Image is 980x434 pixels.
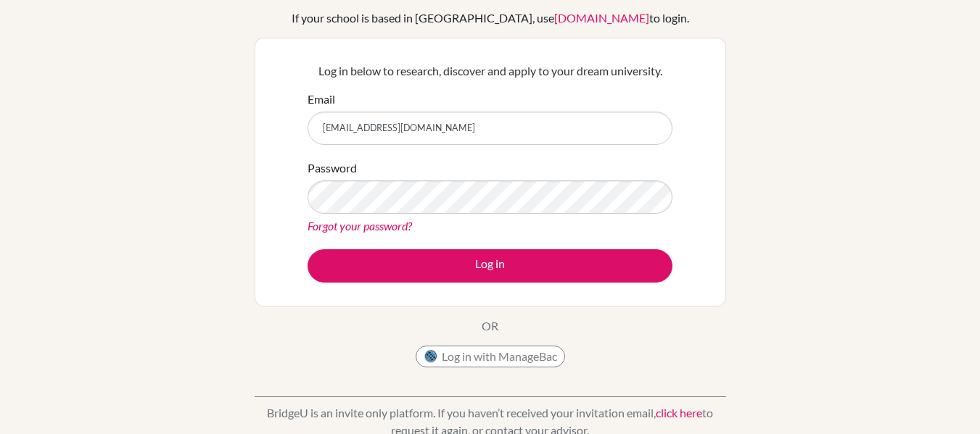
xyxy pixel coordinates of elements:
[308,62,672,80] p: Log in below to research, discover and apply to your dream university.
[292,9,689,27] div: If your school is based in [GEOGRAPHIC_DATA], use to login.
[656,406,702,420] a: click here
[416,346,565,367] button: Log in with ManageBac
[482,317,498,335] p: OR
[308,249,672,283] button: Log in
[308,91,335,108] label: Email
[308,219,412,233] a: Forgot your password?
[308,159,357,177] label: Password
[554,11,649,25] a: [DOMAIN_NAME]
